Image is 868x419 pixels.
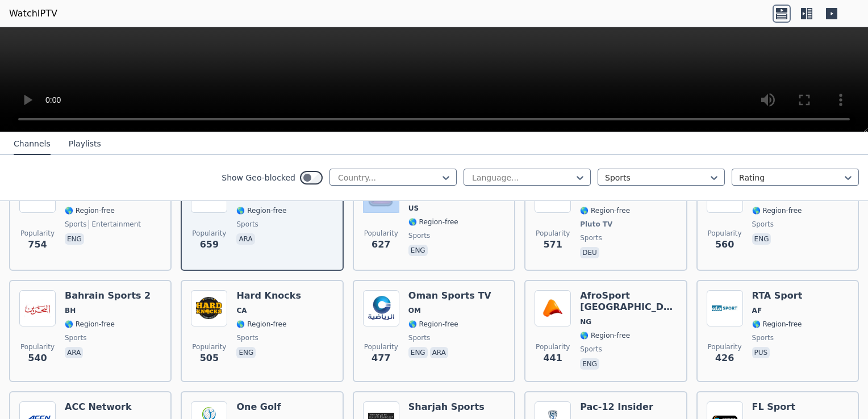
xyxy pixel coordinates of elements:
[65,320,115,329] span: 🌎 Region-free
[65,333,86,342] span: sports
[752,220,774,229] span: sports
[535,290,571,326] img: AfroSport Nigeria
[752,233,771,245] p: eng
[191,290,227,326] img: Hard Knocks
[715,351,734,365] span: 426
[65,306,76,315] span: BH
[65,220,86,229] span: sports
[580,317,591,326] span: NG
[200,351,219,365] span: 505
[65,290,151,301] h6: Bahrain Sports 2
[20,229,55,238] span: Popularity
[372,238,390,252] span: 627
[28,351,47,365] span: 540
[408,204,419,213] span: US
[363,290,399,326] img: Oman Sports TV
[236,401,286,413] h6: One Golf
[192,229,226,238] span: Popularity
[580,345,602,354] span: sports
[708,342,742,351] span: Popularity
[89,220,141,229] span: entertainment
[65,233,84,245] p: eng
[236,320,286,329] span: 🌎 Region-free
[69,133,101,155] button: Playlists
[65,347,83,358] p: ara
[715,238,734,252] span: 560
[408,231,430,240] span: sports
[200,238,219,252] span: 659
[580,401,653,413] h6: Pac-12 Insider
[708,229,742,238] span: Popularity
[543,351,562,365] span: 441
[236,206,286,215] span: 🌎 Region-free
[536,229,570,238] span: Popularity
[408,217,458,227] span: 🌎 Region-free
[408,306,421,315] span: OM
[580,331,630,340] span: 🌎 Region-free
[752,306,762,315] span: AF
[408,245,428,256] p: eng
[20,342,55,351] span: Popularity
[752,401,802,413] h6: FL Sport
[408,347,428,358] p: eng
[236,306,247,315] span: CA
[580,220,612,229] span: Pluto TV
[372,351,390,365] span: 477
[364,342,398,351] span: Popularity
[580,290,677,313] h6: AfroSport [GEOGRAPHIC_DATA]
[19,290,56,326] img: Bahrain Sports 2
[580,206,630,215] span: 🌎 Region-free
[408,290,491,301] h6: Oman Sports TV
[236,233,254,245] p: ara
[14,133,51,155] button: Channels
[580,233,602,242] span: sports
[707,290,743,326] img: RTA Sport
[580,247,599,258] p: deu
[236,290,301,301] h6: Hard Knocks
[752,347,770,358] p: pus
[9,7,57,20] a: WatchIPTV
[543,238,562,252] span: 571
[65,401,132,413] h6: ACC Network
[752,320,802,329] span: 🌎 Region-free
[536,342,570,351] span: Popularity
[192,342,226,351] span: Popularity
[222,172,295,183] label: Show Geo-blocked
[408,401,485,413] h6: Sharjah Sports
[236,220,258,229] span: sports
[752,290,803,301] h6: RTA Sport
[580,358,599,370] p: eng
[408,333,430,342] span: sports
[28,238,47,252] span: 754
[236,347,256,358] p: eng
[408,320,458,329] span: 🌎 Region-free
[364,229,398,238] span: Popularity
[65,206,115,215] span: 🌎 Region-free
[752,206,802,215] span: 🌎 Region-free
[430,347,448,358] p: ara
[236,333,258,342] span: sports
[752,333,774,342] span: sports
